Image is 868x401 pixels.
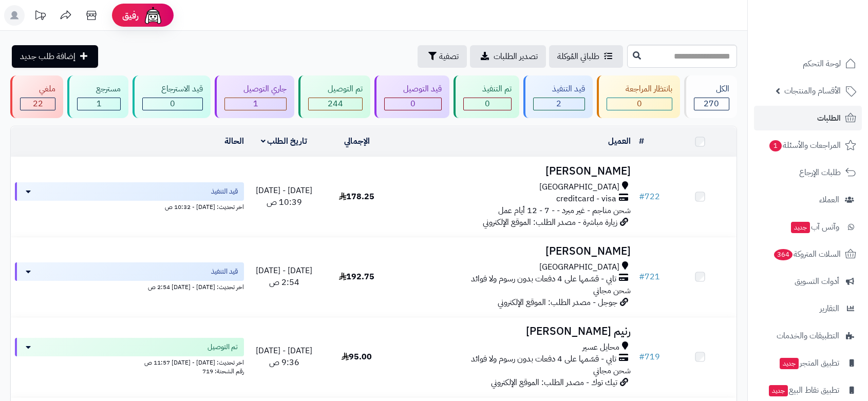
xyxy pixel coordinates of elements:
a: العملاء [754,187,862,212]
span: 364 [774,249,792,260]
a: إضافة طلب جديد [12,45,98,68]
a: العميل [608,135,631,147]
span: تابي - قسّمها على 4 دفعات بدون رسوم ولا فوائد [471,353,616,365]
span: تيك توك - مصدر الطلب: الموقع الإلكتروني [491,376,617,389]
span: جديد [791,222,810,233]
span: 0 [485,98,490,110]
span: 244 [328,98,343,110]
a: # [639,135,644,147]
span: [GEOGRAPHIC_DATA] [539,261,619,273]
a: المراجعات والأسئلة1 [754,133,862,158]
button: تصفية [418,45,467,68]
span: جديد [769,385,788,396]
span: التطبيقات والخدمات [777,329,839,343]
span: جديد [780,358,799,369]
div: تم التوصيل [308,83,362,95]
a: جاري التوصيل 1 [213,75,296,118]
span: تصدير الطلبات [494,50,538,63]
span: جوجل - مصدر الطلب: الموقع الإلكتروني [498,296,617,309]
a: وآتس آبجديد [754,215,862,239]
div: ملغي [20,83,55,95]
span: تم التوصيل [207,342,238,352]
span: زيارة مباشرة - مصدر الطلب: الموقع الإلكتروني [483,216,617,228]
a: تم التنفيذ 0 [451,75,521,118]
a: #721 [639,271,660,283]
div: مسترجع [77,83,121,95]
a: لوحة التحكم [754,51,862,76]
div: 0 [385,98,441,110]
span: 270 [704,98,719,110]
a: تاريخ الطلب [261,135,308,147]
span: [DATE] - [DATE] 10:39 ص [256,184,312,208]
span: 1 [769,140,782,151]
div: اخر تحديث: [DATE] - [DATE] 2:54 ص [15,281,244,292]
div: اخر تحديث: [DATE] - 10:32 ص [15,201,244,212]
div: قيد التنفيذ [533,83,585,95]
a: قيد الاسترجاع 0 [130,75,213,118]
span: # [639,190,645,203]
span: لوحة التحكم [803,56,841,71]
span: 178.25 [339,190,374,203]
span: [DATE] - [DATE] 9:36 ص [256,345,312,369]
span: السلات المتروكة [773,247,841,261]
div: الكل [694,83,729,95]
a: الإجمالي [344,135,370,147]
div: قيد التوصيل [384,83,442,95]
span: creditcard - visa [556,193,616,205]
span: 1 [253,98,258,110]
span: الطلبات [817,111,841,125]
a: التطبيقات والخدمات [754,323,862,348]
div: اخر تحديث: [DATE] - [DATE] 11:57 ص [15,356,244,367]
a: تصدير الطلبات [470,45,546,68]
span: إضافة طلب جديد [20,50,76,63]
a: طلبات الإرجاع [754,160,862,185]
span: تابي - قسّمها على 4 دفعات بدون رسوم ولا فوائد [471,273,616,285]
span: تطبيق نقاط البيع [768,383,839,397]
a: قيد التوصيل 0 [372,75,451,118]
div: 1 [225,98,286,110]
span: شحن مجاني [593,284,631,297]
h3: [PERSON_NAME] [397,245,631,257]
span: 0 [410,98,416,110]
a: طلباتي المُوكلة [549,45,623,68]
span: قيد التنفيذ [211,186,238,197]
a: #722 [639,190,660,203]
div: 2 [534,98,584,110]
div: 1 [78,98,120,110]
span: العملاء [819,193,839,207]
span: 192.75 [339,271,374,283]
a: ملغي 22 [8,75,65,118]
a: قيد التنفيذ 2 [521,75,595,118]
a: السلات المتروكة364 [754,242,862,266]
div: 0 [143,98,202,110]
span: أدوات التسويق [795,274,839,289]
span: 1 [97,98,102,110]
span: طلبات الإرجاع [799,165,841,180]
img: logo-2.png [798,29,858,50]
div: بانتظار المراجعة [607,83,672,95]
span: [DATE] - [DATE] 2:54 ص [256,264,312,289]
span: # [639,271,645,283]
span: تطبيق المتجر [779,356,839,370]
a: تطبيق المتجرجديد [754,351,862,375]
span: التقارير [820,301,839,316]
div: قيد الاسترجاع [142,83,203,95]
span: 2 [556,98,561,110]
a: بانتظار المراجعة 0 [595,75,682,118]
a: أدوات التسويق [754,269,862,294]
a: الكل270 [682,75,739,118]
span: # [639,351,645,363]
a: الحالة [224,135,244,147]
span: طلباتي المُوكلة [557,50,599,63]
a: الطلبات [754,106,862,130]
div: 0 [607,98,672,110]
a: التقارير [754,296,862,321]
span: شحن مجاني [593,365,631,377]
span: 22 [33,98,43,110]
a: #719 [639,351,660,363]
span: شحن مناجم - غير مبرد - - 7 - 12 أيام عمل [498,204,631,217]
span: محايل عسير [582,341,619,353]
a: تحديثات المنصة [27,5,53,28]
span: وآتس آب [790,220,839,234]
span: الأقسام والمنتجات [784,84,841,98]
